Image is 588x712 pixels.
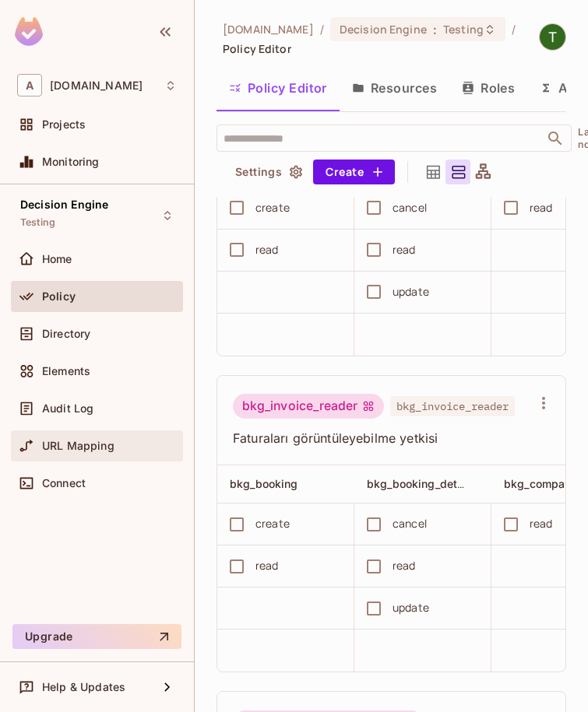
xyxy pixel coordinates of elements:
button: Open [544,128,566,149]
span: the active workspace [223,22,314,37]
div: bkg_invoice_reader [233,394,384,419]
div: cancel [393,515,427,532]
div: update [393,599,429,616]
div: update [393,283,429,300]
img: Taha ÇEKEN [540,24,565,50]
span: : [432,23,438,36]
span: Elements [42,365,90,377]
span: Decision Engine [20,198,108,211]
button: Create [313,160,395,184]
span: bkg_booking_detail [367,476,470,491]
div: read [530,515,553,532]
button: Settings [229,160,307,184]
button: Upgrade [12,624,181,649]
button: Policy Editor [217,68,340,107]
span: Testing [443,22,484,37]
span: Workspace: abclojistik.com [50,79,143,92]
span: Audit Log [42,402,93,415]
span: Monitoring [42,156,100,168]
div: create [255,515,290,532]
span: Help & Updates [42,681,125,693]
span: bkg_company [504,477,578,490]
div: read [530,199,553,216]
span: URL Mapping [42,440,114,452]
span: Policy Editor [223,41,291,56]
li: / [512,22,516,37]
div: read [255,557,279,574]
div: read [393,557,416,574]
button: Roles [449,68,527,107]
span: Testing [20,216,55,229]
li: / [320,22,324,37]
span: Faturaları görüntüleyebilme yetkisi [233,430,531,447]
span: Connect [42,477,86,489]
span: bkg_booking [230,477,298,490]
div: create [255,199,290,216]
span: Policy [42,290,76,303]
div: read [255,241,279,258]
span: Decision Engine [340,22,427,37]
span: A [17,74,42,96]
div: read [393,241,416,258]
span: Directory [42,328,90,340]
img: SReyMgAAAABJRU5ErkJggg== [15,17,43,46]
button: Resources [340,68,449,107]
span: Home [42,253,72,265]
span: bkg_invoice_reader [390,396,515,416]
div: cancel [393,199,427,216]
span: Projects [42,118,86,131]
